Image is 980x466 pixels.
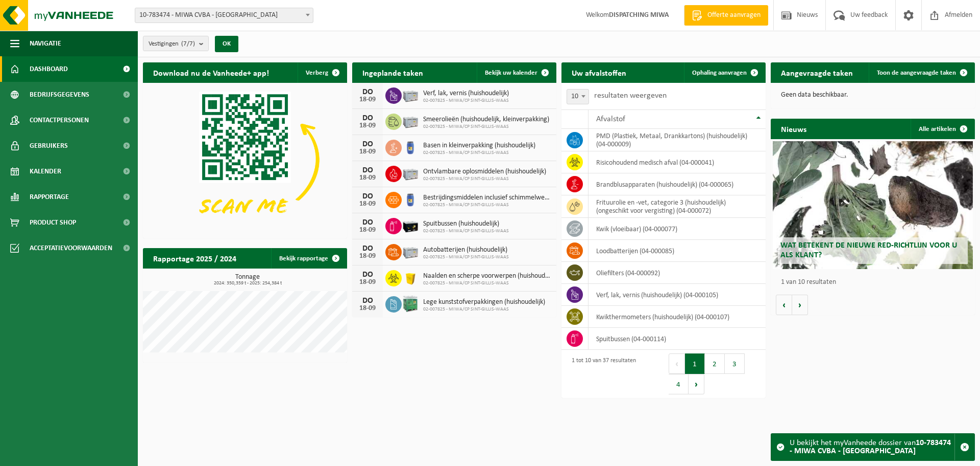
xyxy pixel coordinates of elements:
[357,297,378,305] div: DO
[357,279,378,286] div: 18-09
[423,246,509,254] span: Autobatterijen (huishoudelijk)
[589,173,766,195] td: brandblusapparaten (huishoudelijk) (04-000065)
[357,96,378,103] div: 18-09
[402,86,419,103] img: PB-LB-0680-HPE-GY-11
[30,235,112,261] span: Acceptatievoorwaarden
[357,253,378,260] div: 18-09
[594,92,667,100] label: resultaten weergeven
[589,129,766,151] td: PMD (Plastiek, Metaal, Drankkartons) (huishoudelijk) (04-000009)
[215,36,238,52] button: OK
[725,353,745,374] button: 3
[298,62,346,83] button: Verberg
[352,62,433,82] h2: Ingeplande taken
[149,36,195,52] span: Vestigingen
[692,70,747,76] span: Ophaling aanvragen
[669,353,685,374] button: Previous
[685,353,705,374] button: 1
[357,140,378,148] div: DO
[423,168,546,176] span: Ontvlambare oplosmiddelen (huishoudelijk)
[402,242,419,260] img: PB-LB-0680-HPE-GY-11
[30,56,68,82] span: Dashboard
[30,210,76,235] span: Product Shop
[589,328,766,350] td: spuitbussen (04-000114)
[792,295,808,315] button: Volgende
[30,133,68,159] span: Gebruikers
[780,241,957,259] span: Wat betekent de nieuwe RED-richtlijn voor u als klant?
[423,124,549,130] span: 02-007825 - MIWA/CP SINT-GILLIS-WAAS
[143,62,279,82] h2: Download nu de Vanheede+ app!
[684,62,765,83] a: Ophaling aanvragen
[423,280,551,286] span: 02-007825 - MIWA/CP SINT-GILLIS-WAAS
[669,374,689,394] button: 4
[776,295,792,315] button: Vorige
[423,142,535,150] span: Basen in kleinverpakking (huishoudelijk)
[423,98,509,104] span: 02-007825 - MIWA/CP SINT-GILLIS-WAAS
[30,31,61,56] span: Navigatie
[402,190,419,208] img: PB-OT-0120-HPE-00-02
[705,353,725,374] button: 2
[596,115,625,123] span: Afvalstof
[589,195,766,218] td: frituurolie en -vet, categorie 3 (huishoudelijk) (ongeschikt voor vergisting) (04-000072)
[30,82,89,107] span: Bedrijfsgegevens
[423,298,545,306] span: Lege kunststofverpakkingen (huishoudelijk)
[30,159,61,184] span: Kalender
[357,245,378,253] div: DO
[911,119,974,139] a: Alle artikelen
[877,70,956,76] span: Toon de aangevraagde taken
[402,269,419,286] img: LP-SB-00050-HPE-22
[423,220,509,228] span: Spuitbussen (huishoudelijk)
[357,174,378,182] div: 18-09
[357,192,378,201] div: DO
[423,306,545,313] span: 02-007825 - MIWA/CP SINT-GILLIS-WAAS
[423,116,549,124] span: Smeerolieën (huishoudelijk, kleinverpakking)
[357,227,378,234] div: 18-09
[143,248,247,268] h2: Rapportage 2025 / 2024
[402,216,419,234] img: PB-LB-0680-HPE-BK-11
[423,176,546,182] span: 02-007825 - MIWA/CP SINT-GILLIS-WAAS
[589,151,766,173] td: risicohoudend medisch afval (04-000041)
[357,271,378,279] div: DO
[143,83,347,236] img: Download de VHEPlus App
[30,184,69,210] span: Rapportage
[589,240,766,262] td: loodbatterijen (04-000085)
[181,40,195,47] count: (7/7)
[148,274,347,286] h3: Tonnage
[402,138,419,156] img: PB-OT-0120-HPE-00-02
[357,305,378,312] div: 18-09
[357,218,378,227] div: DO
[589,262,766,284] td: oliefilters (04-000092)
[790,434,954,460] div: U bekijkt het myVanheede dossier van
[423,228,509,234] span: 02-007825 - MIWA/CP SINT-GILLIS-WAAS
[357,88,378,96] div: DO
[402,164,419,182] img: PB-LB-0680-HPE-GY-11
[357,201,378,208] div: 18-09
[790,439,951,455] strong: 10-783474 - MIWA CVBA - [GEOGRAPHIC_DATA]
[689,374,704,394] button: Next
[773,141,973,269] a: Wat betekent de nieuwe RED-richtlijn voor u als klant?
[357,114,378,122] div: DO
[423,150,535,156] span: 02-007825 - MIWA/CP SINT-GILLIS-WAAS
[423,272,551,280] span: Naalden en scherpe voorwerpen (huishoudelijk)
[589,284,766,306] td: verf, lak, vernis (huishoudelijk) (04-000105)
[684,5,768,26] a: Offerte aanvragen
[135,8,313,23] span: 10-783474 - MIWA CVBA - SINT-NIKLAAS
[567,90,589,104] span: 10
[567,89,589,104] span: 10
[609,11,669,19] strong: DISPATCHING MIWA
[423,90,509,98] span: Verf, lak, vernis (huishoudelijk)
[357,148,378,156] div: 18-09
[423,202,551,208] span: 02-007825 - MIWA/CP SINT-GILLIS-WAAS
[423,194,551,202] span: Bestrijdingsmiddelen inclusief schimmelwerende beschermingsmiddelen (huishoudeli...
[567,352,636,395] div: 1 tot 10 van 37 resultaten
[30,107,89,133] span: Contactpersonen
[135,8,313,23] span: 10-783474 - MIWA CVBA - SINT-NIKLAAS
[589,306,766,328] td: kwikthermometers (huishoudelijk) (04-000107)
[148,281,347,286] span: 2024: 350,359 t - 2025: 254,384 t
[477,62,555,83] a: Bekijk uw kalender
[771,62,863,82] h2: Aangevraagde taken
[5,443,170,466] iframe: chat widget
[781,279,970,286] p: 1 van 10 resultaten
[589,218,766,240] td: kwik (vloeibaar) (04-000077)
[781,92,965,99] p: Geen data beschikbaar.
[306,70,328,76] span: Verberg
